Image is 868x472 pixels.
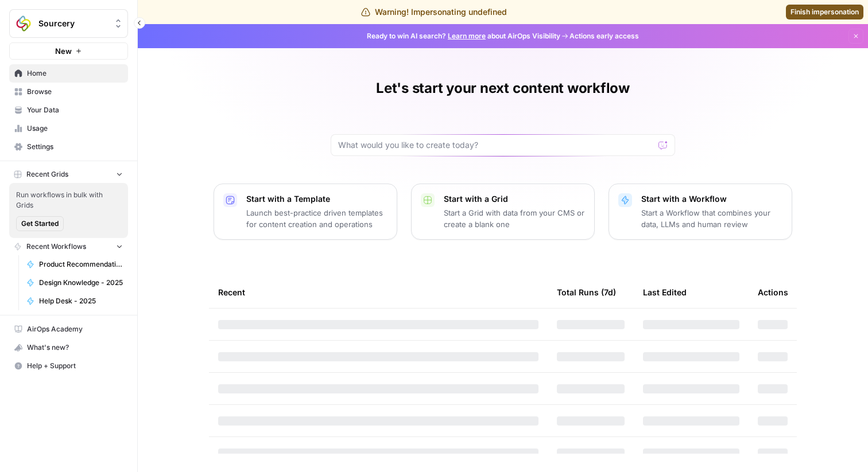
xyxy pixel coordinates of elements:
[27,123,123,134] span: Usage
[27,361,123,371] span: Help + Support
[9,338,128,357] button: What's new?
[27,324,123,334] span: AirOps Academy
[338,139,654,151] input: What would you like to create today?
[21,274,128,292] a: Design Knowledge - 2025
[218,276,538,308] div: Recent
[9,138,128,156] a: Settings
[9,357,128,375] button: Help + Support
[21,219,59,229] span: Get Started
[786,5,863,19] a: Finish impersonation
[246,207,387,230] p: Launch best-practice driven templates for content creation and operations
[9,83,128,101] a: Browse
[557,276,616,308] div: Total Runs (7d)
[27,68,123,79] span: Home
[27,142,123,152] span: Settings
[246,193,387,205] p: Start with a Template
[16,216,64,231] button: Get Started
[55,45,72,57] span: New
[411,184,595,240] button: Start with a GridStart a Grid with data from your CMS or create a blank one
[376,79,630,97] h1: Let's start your next content workflow
[643,276,687,308] div: Last Edited
[444,207,585,230] p: Start a Grid with data from your CMS or create a blank one
[27,87,123,97] span: Browse
[21,292,128,310] a: Help Desk - 2025
[758,276,788,308] div: Actions
[569,31,639,41] span: Actions early access
[13,13,34,34] img: Sourcery Logo
[39,259,123,270] span: Product Recommendations - 2025
[9,101,128,119] a: Your Data
[10,339,127,356] div: What's new?
[39,278,123,288] span: Design Knowledge - 2025
[21,255,128,274] a: Product Recommendations - 2025
[9,42,128,60] button: New
[9,320,128,338] a: AirOps Academy
[9,166,128,183] button: Recent Grids
[27,105,123,115] span: Your Data
[214,184,397,240] button: Start with a TemplateLaunch best-practice driven templates for content creation and operations
[39,296,123,306] span: Help Desk - 2025
[38,18,108,29] span: Sourcery
[367,31,560,41] span: Ready to win AI search? about AirOps Visibility
[790,7,859,17] span: Finish impersonation
[609,184,792,240] button: Start with a WorkflowStart a Workflow that combines your data, LLMs and human review
[444,193,585,205] p: Start with a Grid
[9,119,128,138] a: Usage
[9,64,128,83] a: Home
[641,193,782,205] p: Start with a Workflow
[448,32,486,40] a: Learn more
[9,9,128,38] button: Workspace: Sourcery
[16,190,121,210] span: Run workflows in bulk with Grids
[641,207,782,230] p: Start a Workflow that combines your data, LLMs and human review
[26,169,68,180] span: Recent Grids
[361,6,507,18] div: Warning! Impersonating undefined
[26,241,86,252] span: Recent Workflows
[9,238,128,255] button: Recent Workflows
